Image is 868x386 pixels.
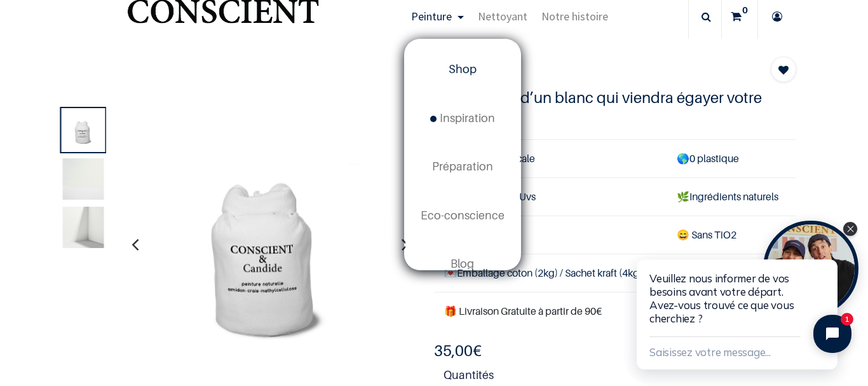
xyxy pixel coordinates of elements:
span: Notre histoire [541,9,608,24]
img: Product image [62,158,104,200]
span: 🌎 [677,152,689,165]
sup: 0 [739,4,751,17]
span: Add to wishlist [778,62,789,78]
img: Product image [62,109,104,151]
b: € [434,341,482,360]
span: Préparation [432,160,493,173]
td: ans TiO2 [667,216,796,254]
td: 0 plastique [667,139,796,177]
button: Add to wishlist [771,57,796,82]
img: Product image [128,104,408,384]
iframe: Tidio Chat [624,219,868,386]
span: Eco-conscience [421,209,505,222]
td: Emballage coton (2kg) / Sachet kraft (4kg) [434,254,667,293]
h4: La pureté d’un blanc qui viendra égayer votre intérieur [452,88,778,127]
span: 35,00 [434,341,473,360]
span: 🌿 [677,190,689,203]
img: Product image [62,207,104,248]
font: 🎁 Livraison Gratuite à partir de 90€ [444,305,602,317]
span: Blog [451,257,474,270]
td: Ingrédients naturels [667,177,796,216]
span: 💌 [444,266,457,279]
span: Peinture [411,9,452,24]
span: Inspiration [430,111,495,125]
span: Nettoyant [478,9,527,24]
span: Shop [449,62,477,76]
td: Production locale [434,139,667,177]
h1: Candide [434,57,742,78]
